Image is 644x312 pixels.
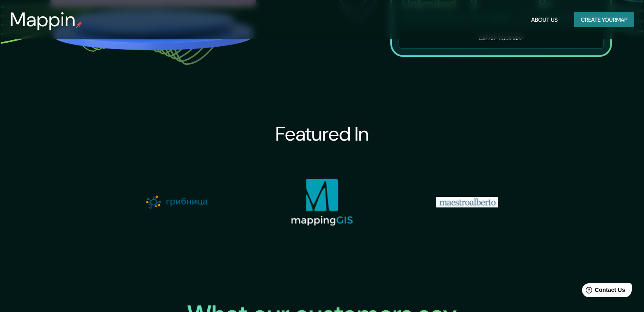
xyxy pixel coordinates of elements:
h3: Featured In [275,123,369,146]
button: Create yourmap [574,12,634,27]
iframe: Help widget launcher [571,280,635,303]
h3: Mappin [10,8,76,31]
img: maestroalberto-logo [436,197,498,207]
img: gribnica-logo [146,196,208,209]
img: mappinggis-logo [291,178,353,226]
button: About Us [528,12,561,27]
img: mappin-pin [76,21,83,28]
